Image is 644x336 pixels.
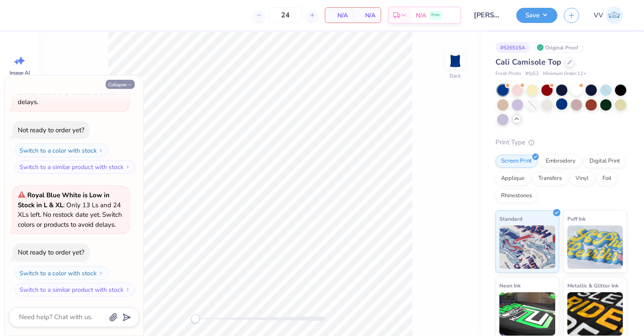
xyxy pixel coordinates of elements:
[269,7,302,23] input: – –
[605,7,623,24] img: Via Villanueva
[495,172,530,185] div: Applique
[516,8,557,23] button: Save
[98,148,104,153] img: Switch to a color with stock
[191,314,200,323] div: Accessibility label
[570,172,594,185] div: Vinyl
[106,80,135,89] button: Collapse
[450,72,461,80] div: Back
[447,50,464,68] img: Back
[15,160,135,174] button: Switch to a similar product with stock
[567,214,586,223] span: Puff Ink
[18,191,110,209] strong: Royal Blue White is Low in Stock in L & XL
[125,287,130,292] img: Switch to a similar product with stock
[525,70,539,78] span: # fp52
[499,292,555,336] img: Neon Ink
[540,155,581,168] div: Embroidery
[358,11,375,20] span: N/A
[98,271,104,276] img: Switch to a color with stock
[431,12,440,18] span: Free
[125,164,130,170] img: Switch to a similar product with stock
[499,281,521,290] span: Neon Ink
[567,281,618,290] span: Metallic & Glitter Ink
[15,266,108,280] button: Switch to a color with stock
[467,7,510,24] input: Untitled Design
[15,144,108,157] button: Switch to a color with stock
[15,283,135,297] button: Switch to a similar product with stock
[18,126,84,134] div: Not ready to order yet?
[590,7,627,24] a: VV
[495,57,561,67] span: Cali Camisole Top
[567,292,623,336] img: Metallic & Glitter Ink
[543,70,586,78] span: Minimum Order: 12 +
[584,155,626,168] div: Digital Print
[330,11,348,20] span: N/A
[18,191,122,229] span: : Only 13 Ls and 24 XLs left. No restock date yet. Switch colors or products to avoid delays.
[567,225,623,269] img: Puff Ink
[18,248,84,257] div: Not ready to order yet?
[416,11,426,20] span: N/A
[10,69,30,76] span: Image AI
[495,137,627,147] div: Print Type
[594,10,603,20] span: VV
[499,225,555,269] img: Standard
[499,214,522,223] span: Standard
[533,172,567,185] div: Transfers
[495,42,530,53] div: # 526515A
[495,70,521,78] span: Fresh Prints
[597,172,617,185] div: Foil
[495,155,537,168] div: Screen Print
[534,42,583,53] div: Original Proof
[495,189,537,202] div: Rhinestones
